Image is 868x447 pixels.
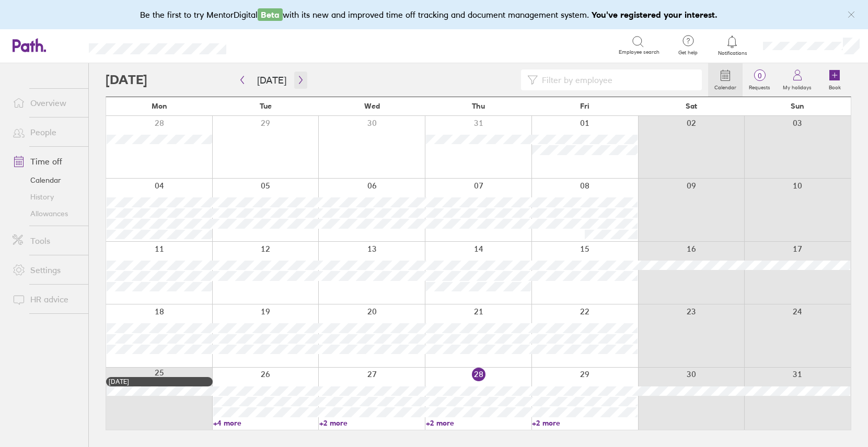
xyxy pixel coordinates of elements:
a: Notifications [715,34,749,56]
span: Fri [580,102,589,110]
a: +2 more [532,418,638,428]
a: Overview [4,92,88,113]
a: +4 more [213,418,319,428]
a: Calendar [708,63,743,97]
b: You've registered your interest. [592,9,717,20]
div: [DATE] [109,378,210,385]
span: Get help [671,50,705,56]
label: Calendar [708,81,743,91]
a: Calendar [4,172,88,189]
span: Thu [472,102,485,110]
a: +2 more [319,418,425,428]
span: Sun [791,102,804,110]
span: Beta [258,8,283,21]
label: Book [823,81,847,91]
span: Notifications [715,50,749,56]
a: Settings [4,260,88,280]
span: Sat [686,102,697,110]
a: HR advice [4,289,88,310]
span: 0 [743,72,777,80]
div: Be the first to try MentorDigital with its new and improved time off tracking and document manage... [140,8,728,21]
a: People [4,122,88,143]
span: Wed [364,102,380,110]
span: Employee search [619,49,659,55]
button: [DATE] [249,72,295,89]
label: My holidays [777,81,818,91]
a: My holidays [777,63,818,97]
label: Requests [743,81,777,91]
a: Time off [4,151,88,172]
span: Mon [152,102,167,110]
a: Allowances [4,205,88,222]
a: Tools [4,230,88,251]
span: Tue [260,102,272,110]
a: History [4,189,88,205]
input: Filter by employee [538,70,696,90]
a: Book [818,63,851,97]
a: 0Requests [743,63,777,97]
a: +2 more [426,418,531,428]
div: Search [254,40,281,50]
